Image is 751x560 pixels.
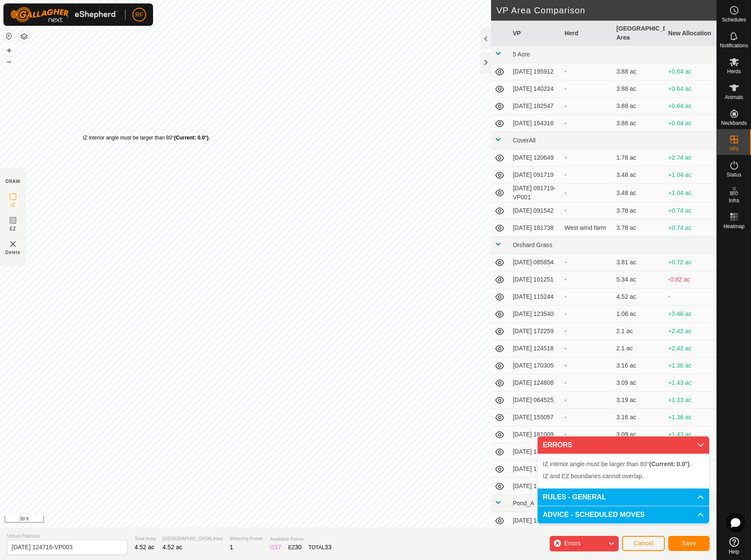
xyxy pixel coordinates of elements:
[613,288,665,306] td: 4.52 ac
[727,69,741,74] span: Herds
[729,146,738,152] span: VPs
[665,202,717,220] td: +0.74 ac
[135,535,156,542] span: Total Area
[565,189,610,198] div: -
[665,374,717,392] td: +1.43 ac
[565,309,610,319] div: -
[509,80,561,98] td: [DATE] 140224
[613,392,665,409] td: 3.19 ac
[613,271,665,288] td: 5.34 ac
[230,544,233,551] span: 1
[509,115,561,132] td: [DATE] 164316
[613,409,665,426] td: 3.16 ac
[613,426,665,443] td: 3.09 ac
[665,98,717,115] td: +0.64 ac
[6,178,20,185] div: DRAW
[633,540,654,547] span: Cancel
[665,357,717,374] td: +1.36 ac
[509,21,561,46] th: VP
[212,516,244,524] a: Privacy Policy
[509,98,561,115] td: [DATE] 182547
[509,288,561,306] td: [DATE] 115244
[565,344,610,353] div: -
[665,426,717,443] td: +1.43 ac
[509,149,561,167] td: [DATE] 120649
[10,7,118,22] img: Gallagher Logo
[613,184,665,202] td: 3.48 ac
[538,506,709,523] p-accordion-header: ADVICE - SCHEDULED MOVES
[509,357,561,374] td: [DATE] 170305
[613,254,665,271] td: 3.81 ac
[665,306,717,323] td: +3.46 ac
[509,220,561,237] td: [DATE] 181738
[543,473,644,480] span: IZ and EZ boundaries cannot overlap.
[665,184,717,202] td: +1.04 ac
[665,288,717,306] td: -
[509,202,561,220] td: [DATE] 091542
[538,436,709,454] p-accordion-header: ERRORS
[722,17,746,22] span: Schedules
[665,409,717,426] td: +1.36 ac
[509,374,561,392] td: [DATE] 124808
[726,172,741,177] span: Status
[509,306,561,323] td: [DATE] 123540
[649,461,690,467] b: (Current: 0.0°)
[565,258,610,267] div: -
[723,224,745,229] span: Heatmap
[565,413,610,422] div: -
[270,543,281,552] div: IZ
[174,135,209,141] b: (Current: 0.0°)
[622,536,665,551] button: Cancel
[565,102,610,111] div: -
[665,340,717,357] td: +2.42 ac
[665,254,717,271] td: +0.72 ac
[509,167,561,184] td: [DATE] 091719
[135,544,154,551] span: 4.52 ac
[613,340,665,357] td: 2.1 ac
[720,43,748,48] span: Notifications
[295,544,302,551] span: 30
[4,45,14,56] button: +
[725,95,743,100] span: Animals
[325,544,332,551] span: 33
[163,544,182,551] span: 4.52 ac
[668,536,710,551] button: Save
[613,63,665,80] td: 3.88 ac
[665,115,717,132] td: +0.64 ac
[7,532,128,540] span: Virtual Paddock
[6,249,21,256] span: Delete
[513,51,530,58] span: 5 Acre
[565,327,610,336] div: -
[309,543,332,552] div: TOTAL
[513,137,535,144] span: CoverAll
[565,396,610,405] div: -
[4,31,14,41] button: Reset Map
[565,275,610,284] div: -
[509,254,561,271] td: [DATE] 085854
[509,340,561,357] td: [DATE] 124518
[613,98,665,115] td: 3.88 ac
[613,220,665,237] td: 3.78 ac
[565,361,610,370] div: -
[565,170,610,179] div: -
[509,392,561,409] td: [DATE] 064525
[509,426,561,443] td: [DATE] 181009
[509,461,561,478] td: [DATE] 134714
[564,540,580,547] span: Errors
[509,409,561,426] td: [DATE] 155057
[288,543,302,552] div: EZ
[682,540,696,547] span: Save
[254,516,279,524] a: Contact Us
[11,202,16,208] span: IZ
[8,239,18,249] img: VP
[665,80,717,98] td: +0.64 ac
[19,31,29,42] button: Map Layers
[509,63,561,80] td: [DATE] 195912
[83,134,210,142] div: IZ interior angle must be larger than 80° .
[543,511,645,518] span: ADVICE - SCHEDULED MOVES
[509,184,561,202] td: [DATE] 091719-VP001
[613,202,665,220] td: 3.78 ac
[665,323,717,340] td: +2.42 ac
[163,535,223,542] span: [GEOGRAPHIC_DATA] Area
[613,306,665,323] td: 1.06 ac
